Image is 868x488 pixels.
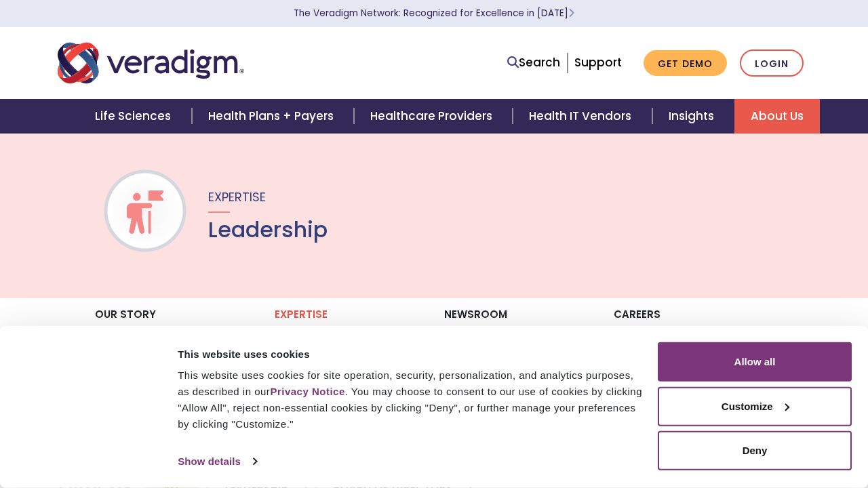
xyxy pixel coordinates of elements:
img: Veradigm logo [58,41,244,85]
a: Get Demo [644,50,727,77]
a: Support [574,54,622,70]
div: This website uses cookies for site operation, security, personalization, and analytics purposes, ... [178,367,642,432]
h1: Leadership [208,217,328,243]
a: Search [507,54,560,72]
a: The Veradigm Network: Recognized for Excellence in [DATE]Learn More [294,7,574,20]
a: Healthcare Providers [354,99,513,134]
span: Learn More [568,7,574,20]
a: Insights [652,99,734,134]
span: Expertise [208,188,266,205]
a: Privacy Notice [270,386,344,397]
button: Deny [658,431,852,470]
div: This website uses cookies [178,346,642,362]
a: About Us [734,99,820,134]
a: Health IT Vendors [513,99,652,134]
a: Login [740,49,804,77]
a: Life Sciences [79,99,191,134]
button: Allow all [658,342,852,382]
button: Customize [658,386,852,426]
a: Health Plans + Payers [192,99,354,134]
a: Show details [178,451,256,472]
